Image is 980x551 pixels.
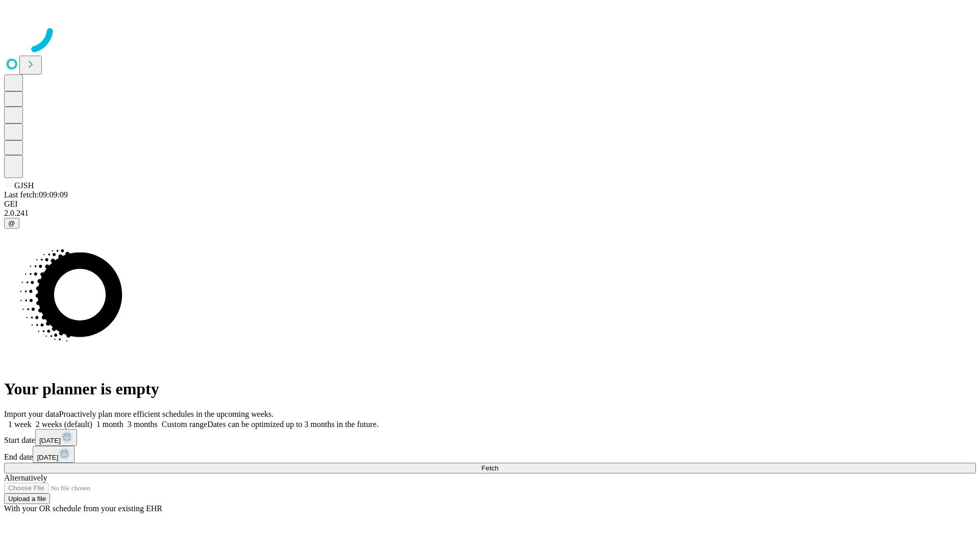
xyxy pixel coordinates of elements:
[4,209,976,218] div: 2.0.241
[4,446,976,463] div: End date
[35,429,77,446] button: [DATE]
[4,493,50,504] button: Upload a file
[33,446,75,463] button: [DATE]
[36,420,92,429] span: 2 weeks (default)
[481,464,498,472] span: Fetch
[4,199,976,209] div: GEI
[4,473,47,482] span: Alternatively
[39,437,61,444] span: [DATE]
[59,410,274,418] span: Proactively plan more efficient schedules in the upcoming weeks.
[4,429,976,446] div: Start date
[4,190,68,199] span: Last fetch: 09:09:09
[37,454,58,461] span: [DATE]
[96,420,124,429] span: 1 month
[4,504,162,513] span: With your OR schedule from your existing EHR
[4,463,976,473] button: Fetch
[14,181,34,190] span: GJSH
[4,218,19,229] button: @
[4,380,976,398] h1: Your planner is empty
[4,410,59,418] span: Import your data
[8,219,15,227] span: @
[162,420,207,429] span: Custom range
[128,420,158,429] span: 3 months
[8,420,32,429] span: 1 week
[207,420,378,429] span: Dates can be optimized up to 3 months in the future.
